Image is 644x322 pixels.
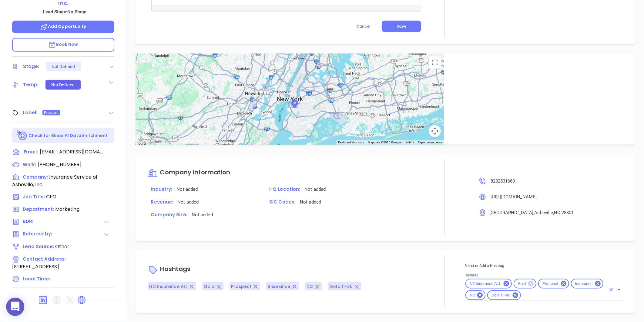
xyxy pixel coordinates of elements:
[465,274,478,277] label: Hashtag
[429,57,441,69] button: Toggle fullscreen view
[151,186,172,192] span: Industry:
[23,256,66,262] span: Contact Address:
[12,173,98,188] span: Insurance Service of Asheville, Inc.
[397,24,406,29] span: Save
[55,243,69,250] span: Other
[418,141,442,144] a: Report a map error
[51,80,75,90] div: Not Defined
[382,21,421,32] button: Save
[268,283,290,289] span: Insurance
[538,279,569,289] div: Prospect
[329,283,353,289] span: Gold 11-30
[46,193,56,200] span: CEO
[487,290,521,300] div: Gold 11-30
[160,265,190,273] span: Hashtags
[465,279,512,289] div: NC Insurance ALL
[534,210,553,215] span: , Asheville
[404,140,414,145] a: Terms
[368,141,401,144] span: Map data ©2025 Google
[465,262,623,269] p: Select or Add a Hashtag
[44,109,59,116] span: Prospect
[17,130,28,141] img: Ai-Enrich-DaqCidB-.svg
[465,290,485,300] div: NC
[561,210,574,215] span: , 28801
[149,283,187,289] span: NC Insurance ALL
[304,187,326,192] span: Not added
[269,199,296,205] span: SIC Codes:
[23,194,45,200] span: Job Title:
[23,218,54,226] span: BDR:
[553,210,561,215] span: , NC
[23,62,39,71] div: Stage:
[23,161,36,168] span: Work:
[192,212,213,218] span: Not added
[24,148,38,156] span: Email:
[55,206,79,213] span: Marketing
[151,199,173,205] span: Revenue:
[151,211,187,218] span: Company Size:
[23,276,50,282] span: Local Time:
[148,169,230,176] a: Company information
[23,174,48,180] span: Company:
[29,132,108,139] p: Check for Binox AI Data Enrichment
[571,279,603,289] div: Insurance
[204,283,215,289] span: Gold
[38,161,82,168] span: [PHONE_NUMBER]
[231,283,251,289] span: Prospect
[466,293,478,298] span: NC
[572,281,596,286] span: Insurance
[488,293,514,298] span: Gold 11-30
[429,125,441,137] button: Map camera controls
[466,281,505,286] span: NC Insurance ALL
[23,206,54,212] span: Department:
[307,283,313,289] span: NC
[12,263,59,270] span: [STREET_ADDRESS]
[345,21,382,32] button: Cancel
[615,286,623,294] button: Open
[23,243,54,250] span: Lead Source:
[40,23,86,29] span: Add Opportunity
[607,286,615,294] button: Clear
[300,199,321,205] span: Not added
[269,186,300,192] span: HQ Location:
[489,210,534,215] span: [GEOGRAPHIC_DATA]
[160,168,230,176] span: Company information
[356,24,371,29] span: Cancel
[514,281,530,286] span: Gold
[49,41,78,47] span: Book Now
[177,199,199,205] span: Not added
[52,62,75,71] div: Not Defined
[491,178,515,184] span: 8282531668
[176,187,198,192] span: Not added
[491,194,537,200] span: [URL][DOMAIN_NAME]
[137,137,157,145] a: Open this area in Google Maps (opens a new window)
[514,279,537,289] div: Gold
[23,80,39,89] div: Temp:
[23,108,38,117] div: Label:
[15,8,114,16] p: Lead Stage: No Stage
[338,140,364,145] button: Keyboard shortcuts
[137,137,157,145] img: Google
[40,148,103,156] span: [EMAIL_ADDRESS][DOMAIN_NAME]
[23,231,54,238] span: Referred by:
[539,281,562,286] span: Prospect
